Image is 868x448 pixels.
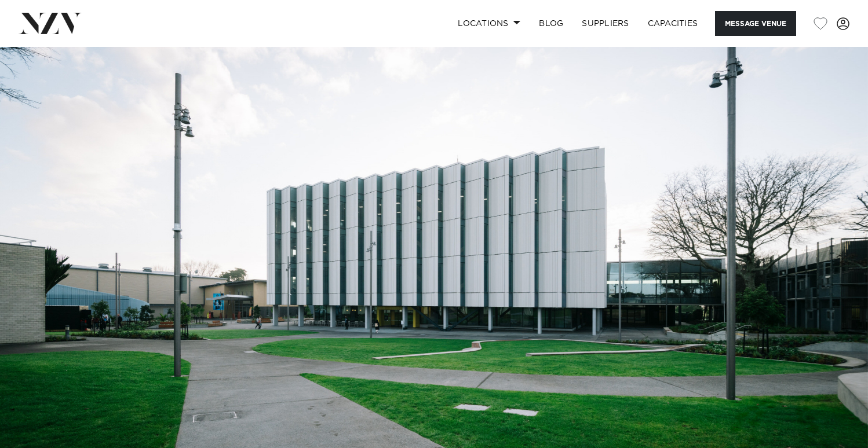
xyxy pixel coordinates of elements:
[572,11,638,36] a: SUPPLIERS
[639,11,707,36] a: Capacities
[19,13,82,34] img: nzv-logo.png
[448,11,530,36] a: Locations
[530,11,572,36] a: BLOG
[715,11,796,36] button: Message Venue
